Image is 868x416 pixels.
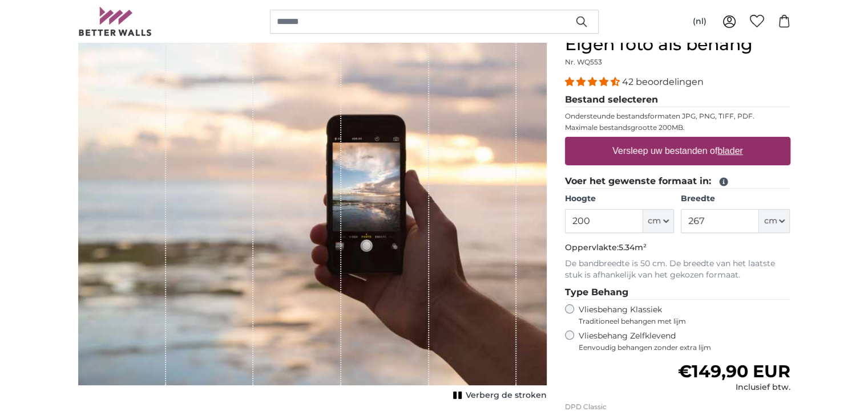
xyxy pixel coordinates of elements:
[78,34,547,403] div: 1 of 1
[608,140,748,162] label: Versleep uw bestanden of
[565,34,790,55] h1: Eigen foto als behang
[579,343,790,352] span: Eenvoudig behangen zonder extra lijm
[643,209,674,233] button: cm
[565,76,622,87] span: 4.38 stars
[78,7,152,36] img: Betterwalls
[579,331,790,352] label: Vliesbehang Zelfklevend
[622,76,704,87] span: 42 beoordelingen
[565,123,790,132] p: Maximale bestandsgrootte 200MB.
[677,361,790,382] span: €149,90 EUR
[681,193,790,205] label: Breedte
[565,286,790,300] legend: Type Behang
[579,317,769,326] span: Traditioneel behangen met lijm
[648,215,661,227] span: cm
[579,304,769,326] label: Vliesbehang Klassiek
[565,242,790,254] p: Oppervlakte:
[565,93,790,107] legend: Bestand selecteren
[565,174,790,189] legend: Voer het gewenste formaat in:
[717,146,742,156] u: blader
[759,209,790,233] button: cm
[466,390,547,401] span: Verberg de stroken
[677,382,790,393] div: Inclusief btw.
[565,402,790,411] p: DPD Classic
[450,388,547,403] button: Verberg de stroken
[684,11,716,32] button: (nl)
[565,58,602,66] span: Nr. WQ553
[565,112,790,121] p: Ondersteunde bestandsformaten JPG, PNG, TIFF, PDF.
[565,258,790,281] p: De bandbreedte is 50 cm. De breedte van het laatste stuk is afhankelijk van het gekozen formaat.
[619,242,647,252] span: 5.34m²
[764,215,777,227] span: cm
[565,193,674,205] label: Hoogte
